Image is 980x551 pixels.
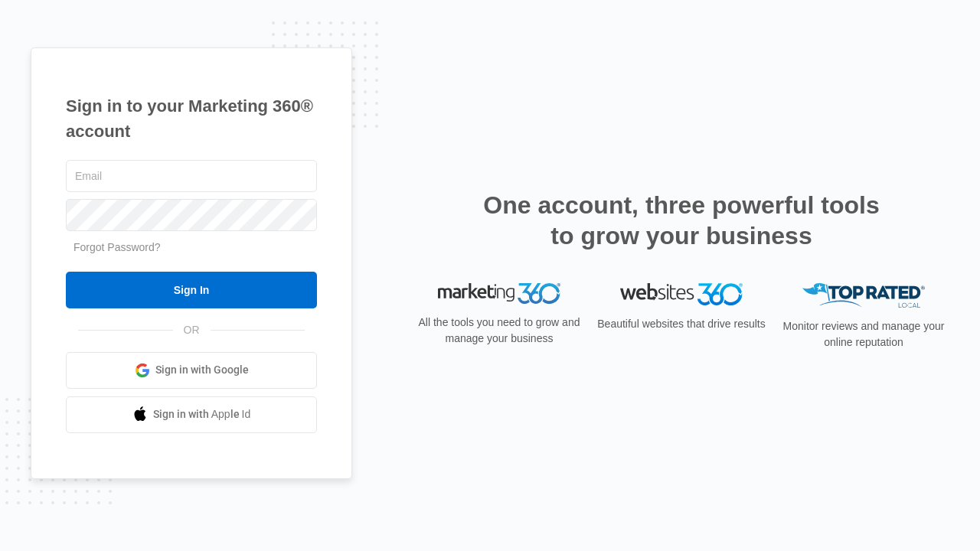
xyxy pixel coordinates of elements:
[173,322,211,338] span: OR
[620,283,743,305] img: Websites 360
[802,283,925,308] img: Top Rated Local
[153,406,251,422] span: Sign in with Apple Id
[438,283,560,305] img: Marketing 360
[73,241,161,253] a: Forgot Password?
[155,362,249,378] span: Sign in with Google
[778,318,949,350] p: Monitor reviews and manage your online reputation
[479,190,884,251] h2: One account, three powerful tools to grow your business
[66,160,317,192] input: Email
[66,352,317,389] a: Sign in with Google
[66,272,317,308] input: Sign In
[413,315,585,347] p: All the tools you need to grow and manage your business
[66,93,317,144] h1: Sign in to your Marketing 360® account
[66,396,317,433] a: Sign in with Apple Id
[596,316,767,332] p: Beautiful websites that drive results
